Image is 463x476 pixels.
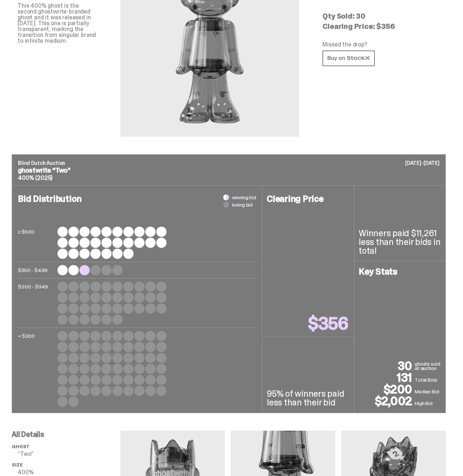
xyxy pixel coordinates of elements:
[322,42,440,48] p: Missed the drop?
[415,376,441,384] p: Total Bids
[232,202,253,207] span: losing bid
[322,23,440,30] p: Clearing Price: $356
[18,265,55,275] p: $350 - $499
[12,431,120,438] p: All Details
[12,443,30,450] span: ghost
[308,315,348,332] p: $356
[18,3,97,44] p: This 400% ghost is the second ghostwrite-branded ghost and it was released in [DATE]. This one is...
[18,331,55,407] p: < $200
[322,12,440,20] p: Qty Sold: 30
[18,167,440,174] p: ghostwrite “Two”
[267,194,350,203] h4: Clearing Price
[18,227,55,259] p: ≥ $500
[18,194,256,227] h4: Bid Distribution
[18,469,120,475] p: 400%
[267,389,350,407] p: 95% of winners paid less than their bid
[415,362,441,372] p: ghosts sold at auction
[359,267,441,276] h4: Key Stats
[415,400,441,407] p: High Bid
[18,174,52,182] span: 400% (2025)
[18,451,120,457] p: “Two”
[12,462,22,468] span: Size
[415,388,441,395] p: Median Bid
[359,360,415,372] p: 30
[405,160,440,166] p: [DATE]-[DATE]
[18,282,55,325] p: $200 - $349
[359,384,415,395] p: $200
[18,160,440,166] p: Blind Dutch Auction
[232,195,256,200] span: winning bid
[359,395,415,407] p: $2,002
[359,229,441,255] p: Winners paid $11,261 less than their bids in total
[359,372,415,384] p: 131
